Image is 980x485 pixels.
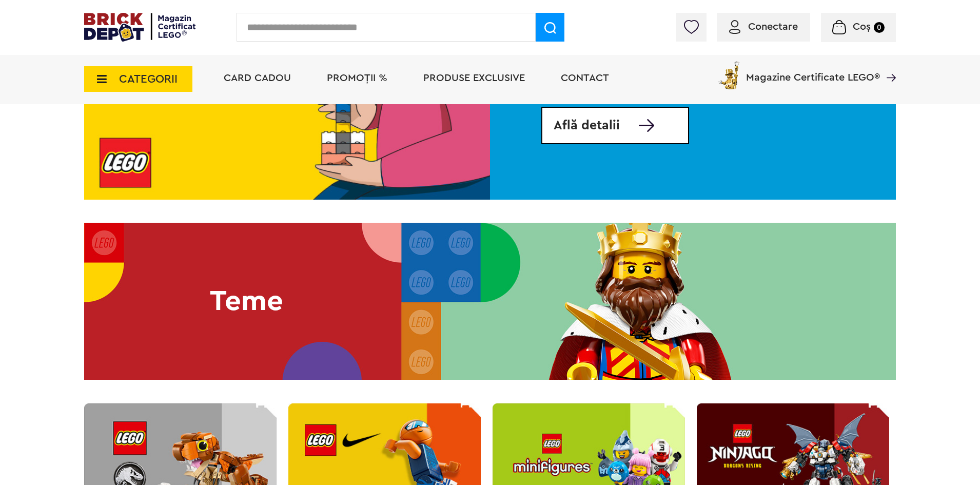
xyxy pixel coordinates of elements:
h2: Teme [84,287,409,316]
img: Teme [84,223,896,380]
span: CATEGORII [119,73,178,85]
a: Produse exclusive [423,73,525,83]
span: Magazine Certificate LEGO® [746,59,880,83]
span: Coș [853,22,871,32]
a: Află detalii [541,107,689,144]
a: Contact [561,73,609,83]
span: Conectare [748,22,798,32]
a: PROMOȚII % [327,73,387,83]
a: Magazine Certificate LEGO® [880,59,896,69]
a: Conectare [729,22,798,32]
span: Află detalii [554,119,620,132]
a: TemeTeme [84,223,896,380]
a: Card Cadou [224,73,291,83]
small: 0 [874,22,885,33]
